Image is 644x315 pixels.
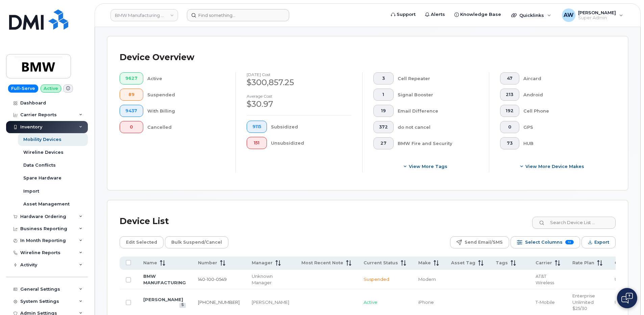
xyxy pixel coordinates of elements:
[198,276,227,282] a: 140-100-0549
[379,92,388,97] span: 1
[418,276,436,282] span: Modem
[398,72,478,84] div: Cell Repeater
[373,160,478,172] button: View more tags
[125,92,138,97] span: 89
[386,8,420,21] a: Support
[143,260,157,266] span: Name
[506,8,556,22] div: Quicklinks
[364,299,377,305] span: Active
[500,72,519,84] button: 47
[373,105,394,117] button: 19
[621,293,633,304] img: Open chat
[523,137,605,149] div: HUB
[198,299,240,305] a: [PHONE_NUMBER]
[301,260,343,266] span: Most Recent Note
[147,72,225,84] div: Active
[536,299,555,305] span: T-Mobile
[523,72,605,84] div: Aircard
[420,8,450,21] a: Alerts
[373,89,394,101] button: 1
[126,237,157,247] span: Edit Selected
[171,237,222,247] span: Bulk Suspend/Cancel
[581,236,616,248] button: Export
[247,72,351,77] h4: [DATE] cost
[431,11,445,18] span: Alerts
[252,260,273,266] span: Manager
[572,293,595,311] span: Enterprise Unlimited $25/30
[572,260,594,266] span: Rate Plan
[247,98,351,110] div: $30.97
[165,236,228,248] button: Bulk Suspend/Cancel
[120,236,164,248] button: Edit Selected
[143,297,183,302] a: [PERSON_NAME]
[594,237,609,247] span: Export
[143,273,186,285] a: BMW MANUFACTURING
[398,137,478,149] div: BMW Fire and Security
[198,260,217,266] span: Number
[125,108,138,114] span: 9437
[398,105,478,117] div: Email Difference
[615,276,636,282] span: Unknown
[500,121,519,133] button: 0
[147,121,225,133] div: Cancelled
[271,121,352,133] div: Subsidized
[364,260,398,266] span: Current Status
[247,121,267,133] button: 9115
[523,89,605,101] div: Android
[120,49,194,66] div: Device Overview
[373,72,394,84] button: 3
[364,276,389,282] span: Suspended
[247,137,267,149] button: 151
[125,76,138,81] span: 9627
[110,9,178,21] a: BMW Manufacturing Co LLC
[379,141,388,146] span: 27
[578,10,616,15] span: [PERSON_NAME]
[496,260,508,266] span: Tags
[615,299,636,305] span: Unknown
[532,217,616,229] input: Search Device List ...
[252,140,261,146] span: 151
[578,15,616,21] span: Super Admin
[500,105,519,117] button: 192
[418,299,434,305] span: iPhone
[525,163,584,170] span: View More Device Makes
[519,13,544,18] span: Quicklinks
[398,121,478,133] div: do not cancel
[460,11,501,18] span: Knowledge Base
[409,163,447,170] span: View more tags
[120,72,143,84] button: 9627
[373,137,394,149] button: 27
[536,273,554,285] span: AT&T Wireless
[418,260,431,266] span: Make
[271,137,352,149] div: Unsubsidized
[247,94,351,98] h4: Average cost
[523,121,605,133] div: GPS
[252,124,261,129] span: 9115
[523,105,605,117] div: Cell Phone
[525,237,563,247] span: Select Columns
[506,92,514,97] span: 213
[247,77,351,88] div: $300,857.25
[252,299,289,306] div: [PERSON_NAME]
[536,260,552,266] span: Carrier
[120,213,169,230] div: Device List
[379,76,388,81] span: 3
[506,124,514,130] span: 0
[506,141,514,146] span: 73
[120,105,143,117] button: 9437
[500,137,519,149] button: 73
[147,105,225,117] div: With Billing
[373,121,394,133] button: 372
[379,124,388,130] span: 372
[450,236,509,248] button: Send Email/SMS
[187,9,289,21] input: Find something...
[147,89,225,101] div: Suspended
[120,89,143,101] button: 89
[451,260,475,266] span: Asset Tag
[500,160,605,172] button: View More Device Makes
[120,121,143,133] button: 0
[557,8,628,22] div: Alyssa Wagner
[565,240,574,244] span: 12
[564,11,574,19] span: AW
[500,89,519,101] button: 213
